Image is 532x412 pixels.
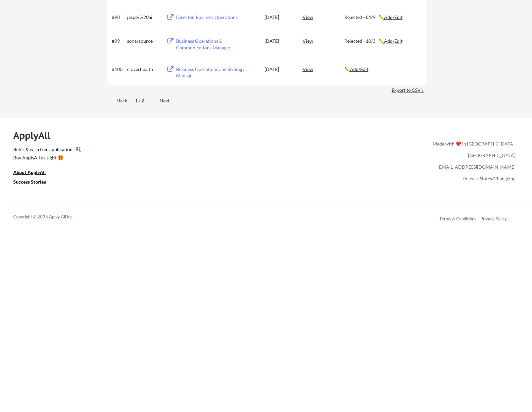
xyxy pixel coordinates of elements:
[13,154,79,162] a: Buy ApplyAll as a gift 🎁
[384,38,403,44] u: Add/Edit
[392,87,426,93] div: Export to CSV ↓
[350,66,368,72] u: Add/Edit
[439,216,476,221] a: Terms & Conditions
[344,14,420,21] div: Rejected - 8/29 ✏️
[13,178,55,187] a: Success Stories
[430,138,515,161] div: Made with ❤️ in [GEOGRAPHIC_DATA], [GEOGRAPHIC_DATA]
[176,38,258,51] div: Business Operations & Communications Manager
[13,179,46,185] u: Success Stories
[303,63,344,75] div: View
[176,14,258,21] div: Director, Business Operations
[112,14,125,21] div: #98
[463,176,515,181] a: Release Notes/Changelog
[176,66,258,79] div: Business Operations and Strategy Manager
[107,97,127,104] div: Back
[13,130,58,141] div: ApplyAll
[135,97,152,104] div: 1 / 2
[344,38,420,44] div: Rejected - 10/3 ✏️
[384,14,403,20] u: Add/Edit
[344,66,420,73] div: ✏️
[480,216,507,221] a: Privacy Policy
[112,38,125,44] div: #99
[303,35,344,47] div: View
[160,97,177,104] div: Next
[438,164,515,170] a: [EMAIL_ADDRESS][DOMAIN_NAME]
[127,66,160,73] div: cloverhealth
[127,38,160,44] div: sonarsource
[265,14,294,21] div: [DATE]
[13,155,79,160] div: Buy ApplyAll as a gift 🎁
[13,214,89,220] div: Copyright © 2025 Apply All Inc
[112,66,125,73] div: #100
[13,169,55,177] a: About ApplyAll
[13,147,294,154] a: Refer & earn free applications 👯‍♀️
[13,169,46,175] u: About ApplyAll
[303,11,344,23] div: View
[265,38,294,44] div: [DATE]
[265,66,294,73] div: [DATE]
[127,14,160,21] div: jasper%20ai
